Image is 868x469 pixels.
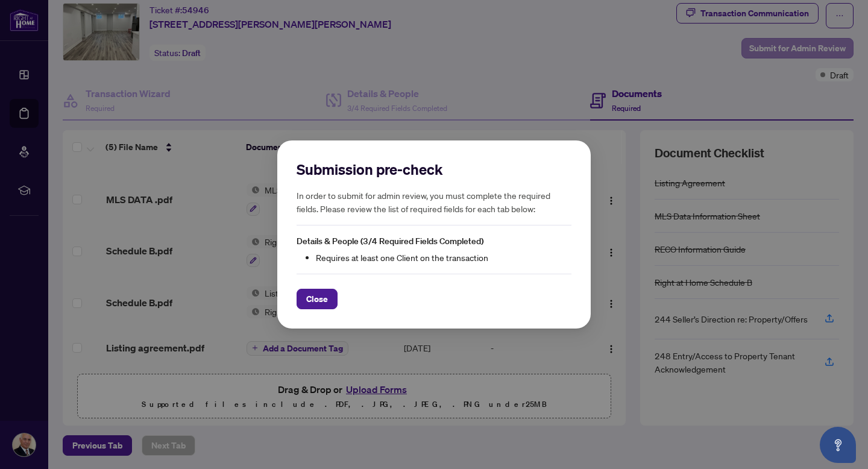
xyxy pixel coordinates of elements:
[820,427,856,463] button: Open asap
[297,189,571,215] h5: In order to submit for admin review, you must complete the required fields. Please review the lis...
[297,160,571,179] h2: Submission pre-check
[306,289,328,309] span: Close
[297,289,338,309] button: Close
[316,251,571,264] li: Requires at least one Client on the transaction
[297,236,483,247] span: Details & People (3/4 Required Fields Completed)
